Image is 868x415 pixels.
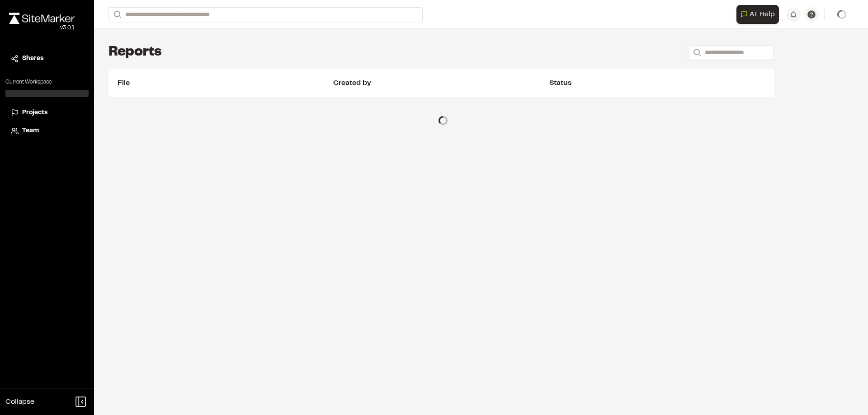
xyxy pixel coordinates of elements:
[9,24,75,32] div: Oh geez...please don't...
[736,5,783,24] div: Open AI Assistant
[118,78,333,89] div: File
[5,78,89,86] p: Current Workspace
[22,108,47,118] span: Projects
[333,78,549,89] div: Created by
[11,108,83,118] a: Projects
[22,54,43,64] span: Shares
[108,43,162,61] h1: Reports
[688,45,704,60] button: Search
[11,126,83,136] a: Team
[736,5,779,24] button: Open AI Assistant
[549,78,765,89] div: Status
[5,396,34,407] span: Collapse
[750,9,775,20] span: AI Help
[108,7,125,22] button: Search
[9,13,75,24] img: rebrand.png
[11,54,83,64] a: Shares
[22,126,39,136] span: Team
